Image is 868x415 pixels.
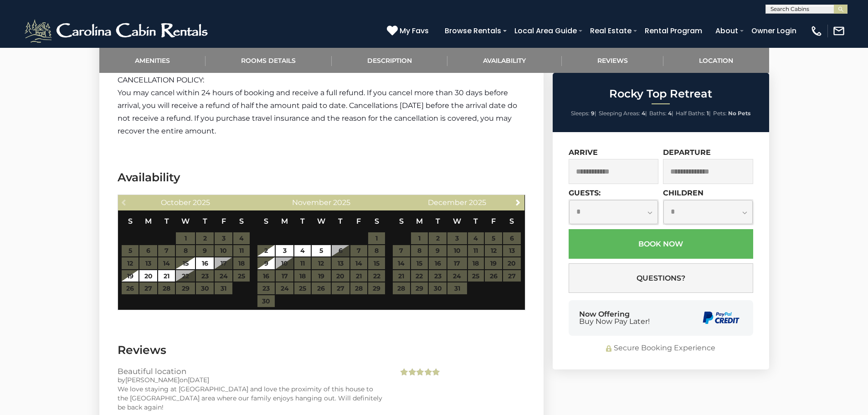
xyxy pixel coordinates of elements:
h2: Rocky Top Retreat [555,88,767,100]
a: Rooms Details [205,48,332,73]
span: Wednesday [453,217,461,225]
h3: Beautiful location [118,367,385,375]
div: We love staying at [GEOGRAPHIC_DATA] and love the proximity of this house to the [GEOGRAPHIC_DATA... [118,384,385,412]
a: Description [332,48,448,73]
a: Location [663,48,769,73]
a: About [711,23,743,39]
li: | [649,108,673,119]
a: 4 [294,245,311,257]
span: 2025 [193,198,210,207]
span: Tuesday [164,217,169,225]
div: by on [118,375,385,384]
button: Book Now [569,229,753,259]
a: Owner Login [747,23,801,39]
a: 16 [196,257,214,269]
span: You may cancel within 24 hours of booking and receive a full refund. If you cancel more than 30 d... [118,88,517,135]
span: Half Baths: [676,110,705,117]
a: My Favs [387,25,431,37]
span: Thursday [203,217,207,225]
a: 9 [257,257,275,269]
span: Baths: [649,110,667,117]
a: Local Area Guide [510,23,581,39]
span: Sunday [128,217,133,225]
span: Monday [281,217,288,225]
span: [PERSON_NAME] [125,376,180,384]
span: December [428,198,467,207]
h3: Availability [118,169,525,185]
a: Next [512,196,524,208]
h3: Reviews [118,342,525,358]
span: Buy Now Pay Later! [579,318,650,325]
img: mail-regular-white.png [832,25,845,37]
span: Sleeping Areas: [599,110,640,117]
img: phone-regular-white.png [810,25,823,37]
a: Reviews [562,48,664,73]
a: 20 [139,270,157,282]
span: Saturday [375,217,379,225]
span: Tuesday [436,217,440,225]
label: Arrive [569,148,598,157]
span: Wednesday [317,217,325,225]
a: 21 [158,270,175,282]
strong: 4 [642,110,645,117]
span: Friday [221,217,226,225]
a: 19 [122,270,139,282]
a: Amenities [99,48,206,73]
strong: 1 [707,110,709,117]
button: Questions? [569,263,753,293]
a: 15 [176,257,195,269]
a: Browse Rentals [440,23,506,39]
span: Sunday [399,217,404,225]
li: | [676,108,711,119]
label: Children [663,189,704,197]
span: 2025 [333,198,350,207]
span: November [292,198,331,207]
span: Friday [356,217,361,225]
span: Saturday [239,217,244,225]
span: Pets: [713,110,727,117]
a: Availability [447,48,562,73]
span: Sleeps: [571,110,590,117]
span: Monday [416,217,423,225]
span: Thursday [473,217,478,225]
span: My Favs [400,25,429,36]
span: Wednesday [181,217,190,225]
div: Secure Booking Experience [569,343,753,354]
span: Saturday [509,217,514,225]
strong: No Pets [728,110,750,117]
span: Next [514,199,522,206]
a: 5 [312,245,331,257]
a: 2 [257,245,275,257]
div: Now Offering [579,311,650,325]
span: 2025 [469,198,486,207]
span: CANCELLATION POLICY: [118,76,204,84]
span: Monday [145,217,152,225]
li: | [599,108,647,119]
li: | [571,108,596,119]
strong: 9 [591,110,595,117]
span: Thursday [338,217,343,225]
span: Friday [491,217,496,225]
span: [DATE] [188,376,209,384]
span: Tuesday [300,217,305,225]
a: 3 [276,245,293,257]
img: White-1-2.png [23,17,212,45]
a: Rental Program [640,23,707,39]
a: Real Estate [586,23,636,39]
strong: 4 [668,110,672,117]
label: Departure [663,148,711,157]
span: Sunday [264,217,268,225]
span: October [161,198,191,207]
label: Guests: [569,189,601,197]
